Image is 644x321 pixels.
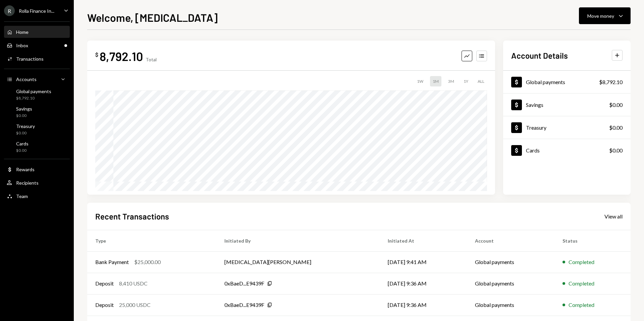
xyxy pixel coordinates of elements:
[4,5,15,16] div: R
[503,93,631,116] a: Savings$0.00
[554,230,631,251] th: Status
[119,301,151,309] div: 25,000 USDC
[16,106,32,112] div: Savings
[569,258,594,266] div: Completed
[4,104,70,120] a: Savings$0.00
[95,51,98,58] div: $
[461,76,471,86] div: 1Y
[569,301,594,309] div: Completed
[4,26,70,38] a: Home
[503,71,631,93] a: Global payments$8,792.10
[16,141,29,146] div: Cards
[609,124,623,132] div: $0.00
[430,76,441,86] div: 1M
[16,113,32,119] div: $0.00
[414,76,426,86] div: 1W
[95,258,129,266] div: Bank Payment
[16,29,29,35] div: Home
[16,148,29,153] div: $0.00
[380,294,467,316] td: [DATE] 9:36 AM
[216,251,380,273] td: [MEDICAL_DATA][PERSON_NAME]
[587,12,614,19] div: Move money
[609,146,623,154] div: $0.00
[526,79,565,85] div: Global payments
[526,124,546,131] div: Treasury
[16,193,28,199] div: Team
[16,167,35,172] div: Rewards
[526,102,543,108] div: Savings
[16,56,44,62] div: Transactions
[16,88,51,94] div: Global payments
[380,273,467,294] td: [DATE] 9:36 AM
[216,230,380,251] th: Initiated By
[95,211,169,222] h2: Recent Transactions
[16,130,35,136] div: $0.00
[19,8,54,14] div: Rolla Finance In...
[224,279,264,287] div: 0xBaeD...E9439F
[87,230,216,251] th: Type
[4,121,70,137] a: Treasury$0.00
[95,279,114,287] div: Deposit
[503,139,631,162] a: Cards$0.00
[569,279,594,287] div: Completed
[146,57,157,62] div: Total
[380,230,467,251] th: Initiated At
[526,147,540,153] div: Cards
[119,279,148,287] div: 8,410 USDC
[4,190,70,202] a: Team
[467,230,555,251] th: Account
[4,39,70,51] a: Inbox
[4,73,70,85] a: Accounts
[511,50,568,61] h2: Account Details
[95,301,114,309] div: Deposit
[16,180,39,186] div: Recipients
[445,76,457,86] div: 3M
[604,213,623,220] div: View all
[4,139,70,155] a: Cards$0.00
[134,258,161,266] div: $25,000.00
[16,95,51,101] div: $8,792.10
[4,163,70,175] a: Rewards
[380,251,467,273] td: [DATE] 9:41 AM
[503,116,631,139] a: Treasury$0.00
[100,49,143,64] div: 8,792.10
[87,11,218,24] h1: Welcome, [MEDICAL_DATA]
[16,76,37,82] div: Accounts
[579,7,631,24] button: Move money
[4,177,70,189] a: Recipients
[467,294,555,316] td: Global payments
[609,101,623,109] div: $0.00
[16,123,35,129] div: Treasury
[16,43,28,48] div: Inbox
[599,78,623,86] div: $8,792.10
[224,301,264,309] div: 0xBaeD...E9439F
[467,273,555,294] td: Global payments
[4,86,70,103] a: Global payments$8,792.10
[475,76,487,86] div: ALL
[604,212,623,220] a: View all
[4,53,70,65] a: Transactions
[467,251,555,273] td: Global payments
